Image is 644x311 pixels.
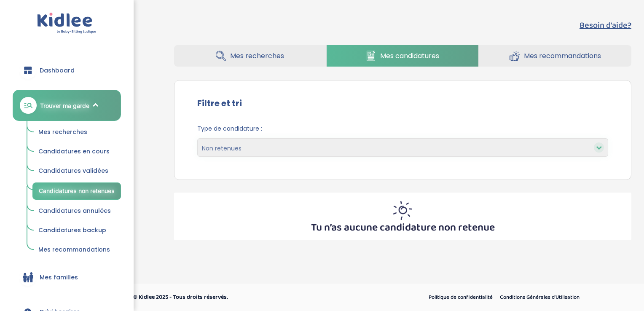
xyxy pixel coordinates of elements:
a: Conditions Générales d’Utilisation [497,292,582,303]
a: Mes recherches [32,124,121,140]
span: Candidatures backup [38,226,106,234]
a: Mes recommandations [479,45,631,67]
span: Mes candidatures [380,51,439,61]
a: Politique de confidentialité [426,292,496,303]
a: Trouver ma garde [13,90,121,121]
a: Candidatures non retenues [32,182,121,200]
span: Type de candidature : [197,124,608,133]
a: Dashboard [13,55,121,86]
img: inscription_membre_sun.png [393,201,412,220]
p: Tu n’as aucune candidature non retenue [311,220,495,236]
a: Candidatures backup [32,223,121,239]
span: Candidatures non retenues [39,187,115,194]
span: Candidatures validées [38,166,108,175]
a: Candidatures validées [32,163,121,179]
a: Candidatures en cours [32,144,121,160]
a: Candidatures annulées [32,203,121,219]
span: Dashboard [40,66,75,75]
button: Besoin d'aide? [580,19,631,32]
span: Trouver ma garde [40,101,89,110]
label: Filtre et tri [197,97,242,110]
span: Candidatures en cours [38,147,110,155]
p: © Kidlee 2025 - Tous droits réservés. [133,293,358,302]
span: Mes recommandations [524,51,601,61]
a: Mes recherches [174,45,326,67]
span: Mes recommandations [38,245,110,254]
img: logo.svg [37,13,97,34]
span: Mes familles [40,273,78,282]
span: Mes recherches [230,51,284,61]
a: Mes recommandations [32,242,121,258]
a: Mes candidatures [327,45,479,67]
span: Mes recherches [38,128,87,136]
a: Mes familles [13,262,121,292]
span: Candidatures annulées [38,206,111,215]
